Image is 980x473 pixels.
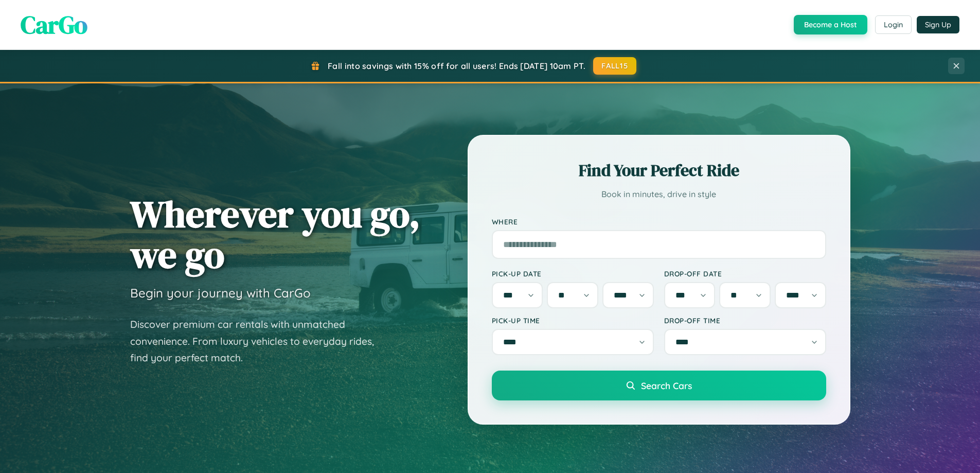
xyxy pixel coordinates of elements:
button: Login [875,15,912,34]
h3: Begin your journey with CarGo [130,285,311,301]
button: Search Cars [492,371,826,400]
span: Fall into savings with 15% off for all users! Ends [DATE] 10am PT. [328,61,585,71]
p: Book in minutes, drive in style [492,187,826,202]
label: Pick-up Date [492,269,654,278]
h2: Find Your Perfect Ride [492,159,826,182]
p: Discover premium car rentals with unmatched convenience. From luxury vehicles to everyday rides, ... [130,316,387,366]
button: FALL15 [593,57,636,75]
button: Sign Up [917,16,959,33]
label: Drop-off Time [664,316,826,325]
label: Where [492,217,826,226]
label: Drop-off Date [664,269,826,278]
span: Search Cars [641,380,692,391]
span: CarGo [21,8,87,42]
h1: Wherever you go, we go [130,194,420,275]
button: Become a Host [794,15,867,34]
label: Pick-up Time [492,316,654,325]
